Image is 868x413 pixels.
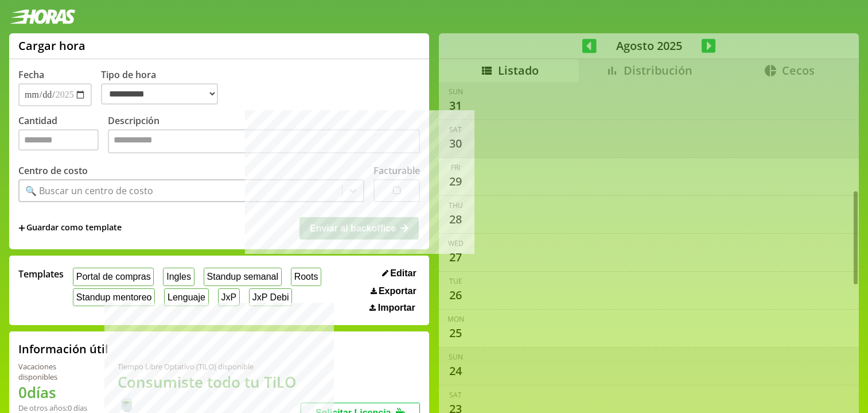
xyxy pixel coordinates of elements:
[118,372,301,413] h1: Consumiste todo tu TiLO 🍵
[367,285,420,297] button: Exportar
[18,222,122,234] span: +Guardar como template
[18,403,90,413] div: De otros años: 0 días
[249,288,292,306] button: JxP Debi
[18,341,108,357] h2: Información útil
[18,129,99,150] input: Cantidad
[379,268,420,279] button: Editar
[218,288,240,306] button: JxP
[118,361,301,372] div: Tiempo Libre Optativo (TiLO) disponible
[18,382,90,403] h1: 0 días
[73,268,154,285] button: Portal de compras
[101,68,227,106] label: Tipo de hora
[378,303,415,313] span: Importar
[25,184,153,197] div: 🔍 Buscar un centro de costo
[379,286,417,296] span: Exportar
[204,268,282,285] button: Standup semanal
[390,268,416,279] span: Editar
[18,114,108,156] label: Cantidad
[101,83,218,105] select: Tipo de hora
[291,268,321,285] button: Roots
[18,38,85,53] h1: Cargar hora
[18,68,44,81] label: Fecha
[18,164,88,177] label: Centro de costo
[18,361,90,382] div: Vacaciones disponibles
[108,129,420,153] textarea: Descripción
[18,222,25,234] span: +
[73,288,155,306] button: Standup mentoreo
[9,9,76,24] img: logotipo
[18,268,64,280] span: Templates
[163,268,194,285] button: Ingles
[373,164,420,177] label: Facturable
[108,114,420,156] label: Descripción
[164,288,208,306] button: Lenguaje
